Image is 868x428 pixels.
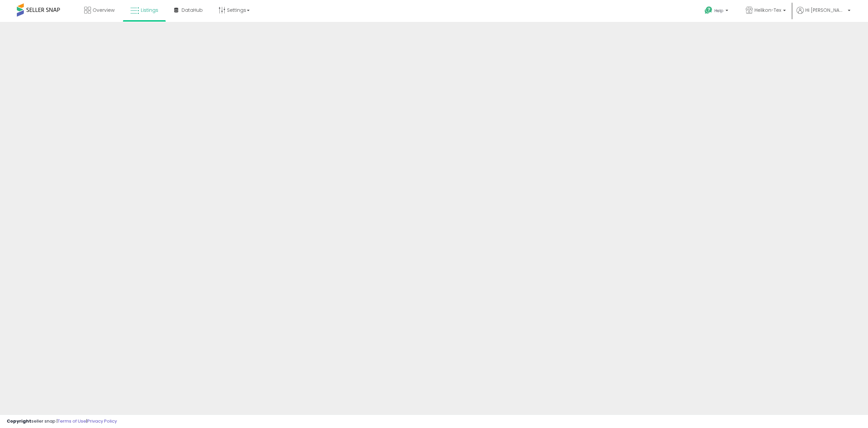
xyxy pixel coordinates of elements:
[714,8,724,13] span: Help
[93,7,115,13] span: Overview
[754,7,781,13] span: Helikon-Tex
[805,7,846,13] span: Hi [PERSON_NAME]
[141,7,158,13] span: Listings
[182,7,203,13] span: DataHub
[797,7,850,22] a: Hi [PERSON_NAME]
[704,6,713,14] i: Get Help
[699,1,735,22] a: Help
